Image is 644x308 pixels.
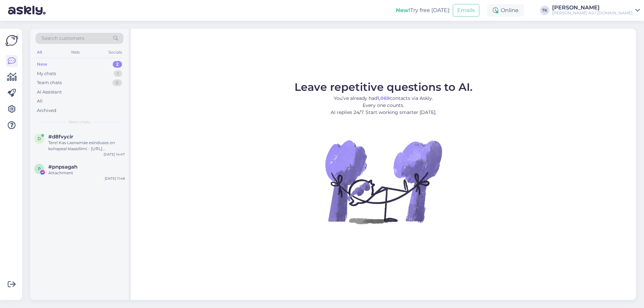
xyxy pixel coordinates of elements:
[37,70,56,77] div: My chats
[48,140,125,152] div: Tere! Kas Lasnamäe esinduses on kohapeal klaasiliimi - [URL][DOMAIN_NAME]
[540,6,549,15] div: TK
[37,79,62,86] div: Team chats
[48,170,125,176] div: Attachment
[37,89,62,96] div: AI Assistant
[37,61,47,68] div: New
[396,7,410,13] b: New!
[453,4,479,17] button: Emails
[294,95,473,116] p: You’ve already had contacts via Askly. Every one counts. AI replies 24/7. Start working smarter [...
[5,34,18,47] img: Askly Logo
[69,119,90,125] span: New chats
[105,176,125,181] div: [DATE] 11:48
[294,80,473,94] span: Leave repetitive questions to AI.
[104,152,125,157] div: [DATE] 14:47
[48,164,77,170] span: #pnpsagah
[107,48,123,57] div: Socials
[42,35,84,42] span: Search customers
[38,136,41,141] span: d
[323,121,444,242] img: No Chat active
[37,107,56,114] div: Archived
[487,4,524,16] div: Online
[552,10,633,16] div: [PERSON_NAME] AS / [DOMAIN_NAME]
[38,166,41,171] span: p
[396,6,450,14] div: Try free [DATE]:
[552,5,640,16] a: [PERSON_NAME][PERSON_NAME] AS / [DOMAIN_NAME]
[112,79,122,86] div: 0
[48,134,73,140] span: #d8fvycir
[114,70,122,77] div: 1
[36,48,43,57] div: All
[377,95,390,101] b: 1,069
[69,48,81,57] div: Web
[113,61,122,68] div: 2
[37,98,43,105] div: All
[552,5,633,10] div: [PERSON_NAME]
